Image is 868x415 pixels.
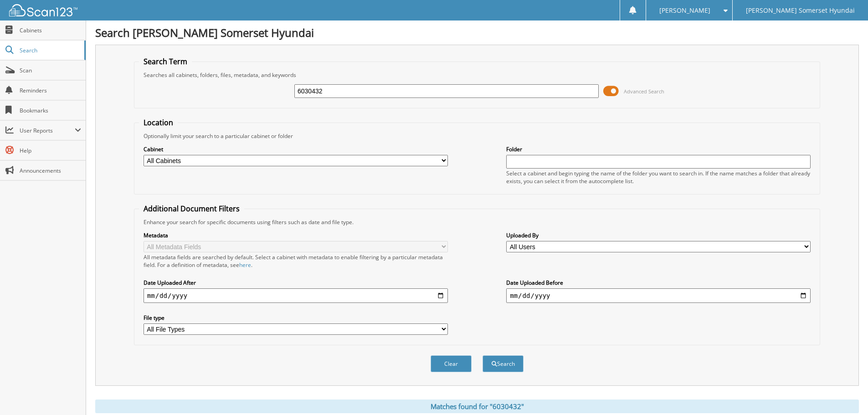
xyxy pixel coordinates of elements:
[95,25,859,40] h1: Search [PERSON_NAME] Somerset Hyundai
[506,279,811,287] label: Date Uploaded Before
[144,145,448,153] label: Cabinet
[20,87,81,94] span: Reminders
[506,169,811,185] div: Select a cabinet and begin typing the name of the folder you want to search in. If the name match...
[144,253,448,269] div: All metadata fields are searched by default. Select a cabinet with metadata to enable filtering b...
[144,314,448,322] label: File type
[20,147,81,154] span: Help
[624,88,664,95] span: Advanced Search
[506,145,811,153] label: Folder
[139,204,244,214] legend: Additional Document Filters
[144,231,448,239] label: Metadata
[95,400,859,413] div: Matches found for "6030432"
[20,67,81,74] span: Scan
[239,261,251,269] a: here
[20,107,81,114] span: Bookmarks
[139,71,815,79] div: Searches all cabinets, folders, files, metadata, and keywords
[139,218,815,226] div: Enhance your search for specific documents using filters such as date and file type.
[9,4,77,16] img: scan123-logo-white.svg
[20,26,81,34] span: Cabinets
[139,132,815,140] div: Optionally limit your search to a particular cabinet or folder
[659,8,710,13] span: [PERSON_NAME]
[139,118,178,128] legend: Location
[144,279,448,287] label: Date Uploaded After
[506,231,811,239] label: Uploaded By
[20,46,80,54] span: Search
[20,127,75,134] span: User Reports
[20,167,81,174] span: Announcements
[506,288,811,303] input: end
[746,8,855,13] span: [PERSON_NAME] Somerset Hyundai
[139,56,192,67] legend: Search Term
[431,355,472,372] button: Clear
[144,288,448,303] input: start
[483,355,524,372] button: Search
